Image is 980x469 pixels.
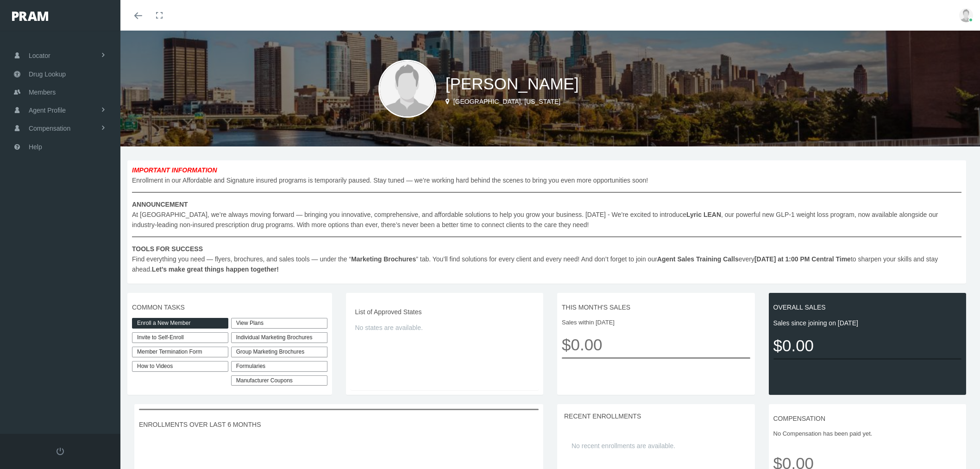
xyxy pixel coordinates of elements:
span: COMPENSATION [773,413,962,424]
b: Let’s make great things happen together! [152,266,279,273]
img: user-placeholder.jpg [959,8,973,22]
b: [DATE] at 1:00 PM Central Time [754,255,851,263]
span: Compensation [29,120,70,137]
span: Sales within [DATE] [562,318,750,327]
span: RECENT ENROLLMENTS [564,412,641,420]
span: List of Approved States [355,307,534,317]
span: $0.00 [773,333,962,358]
div: Group Marketing Brochures [231,347,327,357]
img: PRAM_20_x_78.png [12,12,48,21]
span: OVERALL SALES [773,302,962,312]
a: Manufacturer Coupons [231,375,327,386]
span: THIS MONTH'S SALES [562,302,750,312]
span: COMMON TASKS [132,302,327,312]
span: $0.00 [562,332,750,357]
span: Members [29,83,56,101]
div: No recent enrollments are available. [565,434,682,458]
span: Help [29,138,42,156]
span: Drug Lookup [29,65,66,83]
span: ENROLLMENTS OVER LAST 6 MONTHS [139,419,539,430]
span: [GEOGRAPHIC_DATA], [US_STATE] [453,98,561,105]
span: Agent Profile [29,101,66,119]
a: View Plans [231,318,327,329]
b: Lyric LEAN [686,211,721,218]
b: Agent Sales Training Calls [657,255,739,263]
b: ANNOUNCEMENT [132,201,188,208]
span: [PERSON_NAME] [446,75,579,93]
div: Formularies [231,361,327,372]
b: Marketing Brochures [351,255,416,263]
span: No Compensation has been paid yet. [773,429,962,438]
a: Invite to Self-Enroll [132,332,228,343]
a: Member Termination Form [132,347,228,357]
a: How to Videos [132,361,228,372]
a: Enroll a New Member [132,318,228,329]
b: TOOLS FOR SUCCESS [132,245,203,253]
div: Individual Marketing Brochures [231,332,327,343]
b: IMPORTANT INFORMATION [132,166,217,174]
span: Locator [29,47,50,64]
span: Enrollment in our Affordable and Signature insured programs is temporarily paused. Stay tuned — w... [132,165,961,274]
span: No states are available. [355,323,534,333]
span: Sales since joining on [DATE] [773,318,962,328]
img: user-placeholder.jpg [378,60,436,118]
